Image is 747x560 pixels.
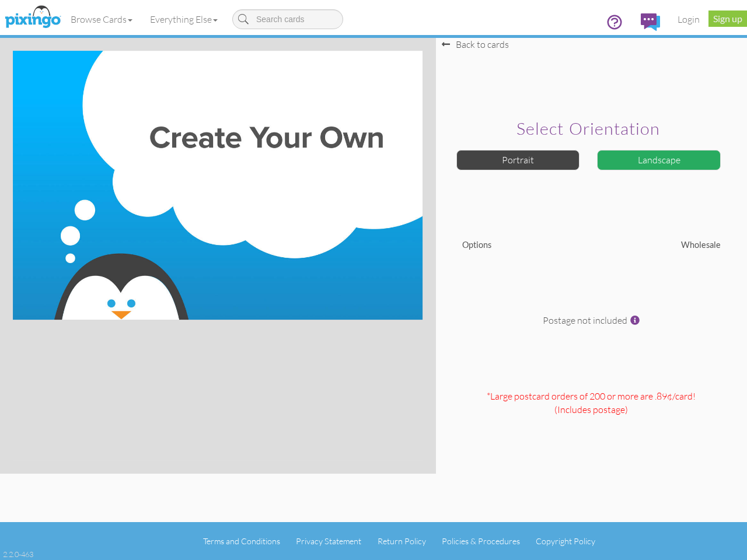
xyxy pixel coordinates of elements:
[442,536,520,546] a: Policies & Procedures
[3,549,33,559] div: 2.2.0-463
[708,10,747,27] a: Sign up
[746,559,747,560] iframe: Chat
[232,9,343,29] input: Search cards
[536,536,595,546] a: Copyright Policy
[591,239,729,251] div: Wholesale
[459,120,718,138] h2: Select orientation
[203,536,280,546] a: Terms and Conditions
[445,390,738,473] div: *Large postcard orders of 200 or more are .89¢/card! (Includes postage )
[456,150,580,170] div: Portrait
[445,314,738,384] div: Postage not included
[597,150,721,170] div: Landscape
[141,5,226,34] a: Everything Else
[13,51,423,320] img: create-your-own-landscape.jpg
[669,5,708,34] a: Login
[2,3,64,32] img: pixingo logo
[296,536,361,546] a: Privacy Statement
[641,13,660,31] img: comments.svg
[378,536,426,546] a: Return Policy
[453,239,592,251] div: Options
[62,5,141,34] a: Browse Cards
